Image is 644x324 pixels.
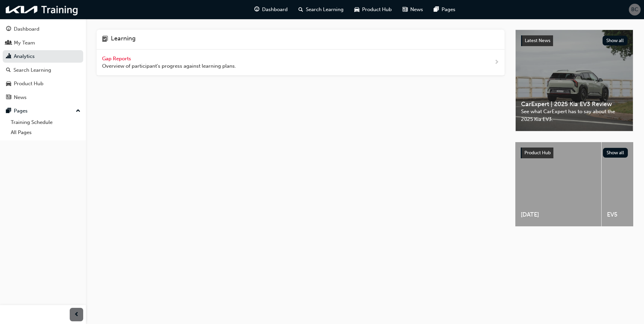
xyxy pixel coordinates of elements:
a: pages-iconPages [428,3,461,17]
span: Latest News [525,38,550,43]
a: Training Schedule [8,117,83,128]
button: Pages [3,105,83,117]
button: DashboardMy TeamAnalyticsSearch LearningProduct HubNews [3,22,83,105]
span: search-icon [298,5,303,14]
button: Show all [603,148,628,158]
span: guage-icon [254,5,259,14]
span: pages-icon [434,5,439,14]
a: Latest NewsShow all [521,35,627,46]
h4: Learning [111,35,136,44]
div: Pages [14,107,28,115]
a: News [3,91,83,104]
a: Search Learning [3,64,83,76]
a: [DATE] [515,142,601,226]
span: Pages [442,6,455,13]
button: BC [629,4,641,15]
span: CarExpert | 2025 Kia EV3 Review [521,100,627,108]
span: news-icon [6,95,11,101]
span: car-icon [354,5,359,14]
a: Dashboard [3,23,83,35]
button: Show all [603,36,628,45]
div: Product Hub [14,80,43,88]
a: Product HubShow all [521,148,628,158]
a: search-iconSearch Learning [293,3,349,17]
span: news-icon [402,5,408,14]
span: Product Hub [362,6,392,13]
a: All Pages [8,127,83,138]
span: chart-icon [6,54,11,60]
a: Latest NewsShow allCarExpert | 2025 Kia EV3 ReviewSee what CarExpert has to say about the 2025 Ki... [515,30,633,131]
span: See what CarExpert has to say about the 2025 Kia EV3. [521,108,627,123]
div: My Team [14,39,35,47]
a: Gap Reports Overview of participant's progress against learning plans.next-icon [97,50,505,76]
a: guage-iconDashboard [249,3,293,17]
span: prev-icon [74,311,79,319]
a: My Team [3,37,83,49]
span: people-icon [6,40,11,46]
span: car-icon [6,81,11,87]
div: Search Learning [13,66,51,74]
span: next-icon [494,58,499,67]
span: Overview of participant's progress against learning plans. [102,62,236,70]
span: Dashboard [262,6,288,13]
span: Gap Reports [102,56,132,62]
span: guage-icon [6,26,11,32]
span: [DATE] [521,211,596,219]
a: news-iconNews [397,3,428,17]
span: News [410,6,423,13]
a: car-iconProduct Hub [349,3,397,17]
span: up-icon [76,107,80,116]
div: News [14,94,27,101]
span: Search Learning [306,6,344,13]
span: learning-icon [102,35,108,44]
img: kia-training [3,3,81,17]
a: Analytics [3,50,83,63]
span: pages-icon [6,108,11,114]
span: Product Hub [524,150,551,156]
span: search-icon [6,67,11,73]
span: BC [631,6,638,13]
a: Product Hub [3,77,83,90]
div: Dashboard [14,25,39,33]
